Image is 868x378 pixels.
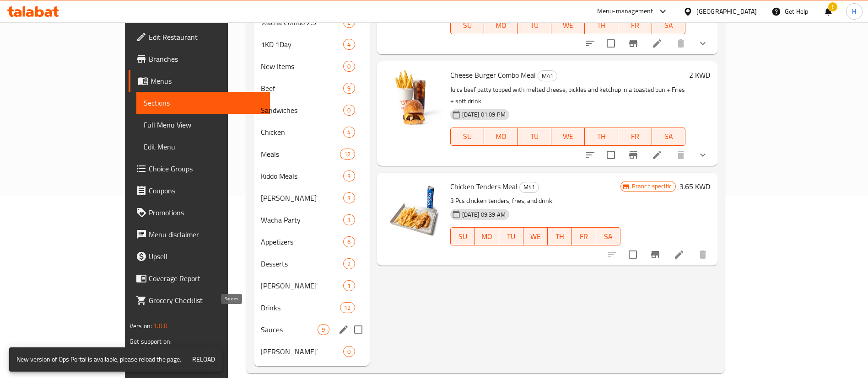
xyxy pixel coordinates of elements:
a: Edit menu item [652,149,663,160]
a: Grocery Checklist [129,289,270,311]
span: TU [503,230,520,243]
button: edit [337,323,350,336]
div: items [343,127,355,138]
span: Full Menu View [144,119,263,130]
div: items [343,280,355,291]
a: Coupons [129,180,270,202]
span: Kiddo Meals [261,170,343,181]
div: Desserts [261,258,343,269]
button: sort-choices [579,144,601,166]
span: Grocery Checklist [149,295,263,306]
div: Menu-management [597,6,653,17]
div: Appetizers6 [253,231,369,253]
span: SU [454,19,480,32]
span: Sauces [261,324,318,335]
span: H [852,6,856,16]
button: WE [551,128,585,146]
span: Cheese Burger Combo Meal [450,68,536,82]
span: SU [454,230,471,243]
span: [PERSON_NAME]’ [261,346,343,357]
span: WE [527,230,544,243]
div: items [343,170,355,181]
button: Branch-specific-item [644,244,666,266]
h6: 2 KWD [689,69,710,81]
span: 4 [344,128,354,137]
h6: 3.65 KWD [679,180,710,193]
span: [DATE] 01:09 PM [458,110,509,119]
button: sort-choices [579,32,601,54]
svg: Show Choices [697,38,708,49]
div: [GEOGRAPHIC_DATA] [696,6,757,16]
button: SU [450,227,475,245]
button: delete [670,32,692,54]
div: Beef [261,83,343,94]
button: FR [618,16,652,34]
span: 4 [344,40,354,49]
div: Sandwiches [261,105,343,116]
span: 9 [318,325,329,334]
a: Branches [129,48,270,70]
span: 0 [344,62,354,71]
span: Edit Restaurant [149,32,263,43]
div: items [343,236,355,247]
span: Edit Menu [144,141,263,152]
button: TU [499,227,523,245]
button: SU [450,128,484,146]
span: Drinks [261,302,340,313]
button: TH [548,227,572,245]
span: Chicken [261,127,343,138]
span: SA [600,230,617,243]
button: TU [518,128,551,146]
span: MO [488,130,514,143]
a: Menus [129,70,270,92]
span: 0 [344,106,354,115]
span: M41 [520,182,539,192]
a: Edit Menu [136,136,270,158]
img: Chicken Tenders Meal [384,180,443,239]
img: Cheese Burger Combo Meal [384,69,443,127]
div: Drinks12 [253,297,369,319]
button: MO [484,16,518,34]
span: Select to update [601,34,620,53]
a: Edit menu item [674,249,685,260]
span: Select to update [623,245,642,264]
button: show more [692,32,714,54]
span: Menus [151,75,263,86]
span: Branches [149,53,263,64]
a: Sections [136,92,270,114]
span: MO [488,19,514,32]
div: items [343,346,355,357]
span: 12 [340,303,354,312]
button: WE [551,16,585,34]
span: TU [521,19,547,32]
div: items [340,149,355,160]
a: Support.OpsPlatform [129,345,188,357]
button: Reload [189,351,219,368]
span: Chicken Tenders Meal [450,180,518,193]
a: Edit menu item [652,38,663,49]
span: Choice Groups [149,163,263,174]
button: SA [652,128,685,146]
a: Promotions [129,202,270,224]
div: items [343,83,355,94]
span: TH [588,130,615,143]
a: Full Menu View [136,114,270,136]
div: Wacha Party3 [253,209,369,231]
button: TU [518,16,551,34]
div: Wacha Shakin’ [261,346,343,357]
button: SA [652,16,685,34]
svg: Show Choices [697,149,708,160]
div: items [340,302,355,313]
div: items [318,324,329,335]
div: items [343,192,355,203]
span: New Items [261,61,343,72]
div: 1KD 1Day4 [253,33,369,55]
span: 3 [344,172,354,181]
span: MO [479,230,496,243]
div: Sandwiches0 [253,99,369,121]
button: TH [585,128,618,146]
button: FR [572,227,596,245]
div: Meals [261,149,340,160]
